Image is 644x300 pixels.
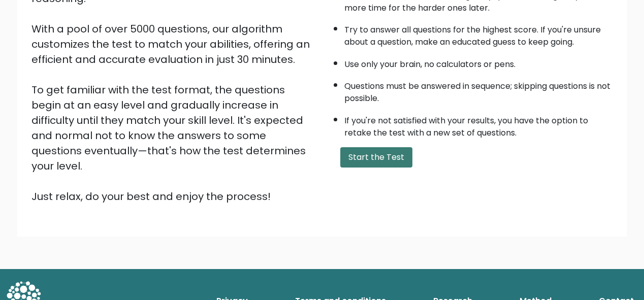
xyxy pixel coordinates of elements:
[344,19,613,48] li: Try to answer all questions for the highest score. If you're unsure about a question, make an edu...
[344,110,613,139] li: If you're not satisfied with your results, you have the option to retake the test with a new set ...
[340,147,412,168] button: Start the Test
[344,53,613,71] li: Use only your brain, no calculators or pens.
[344,75,613,105] li: Questions must be answered in sequence; skipping questions is not possible.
